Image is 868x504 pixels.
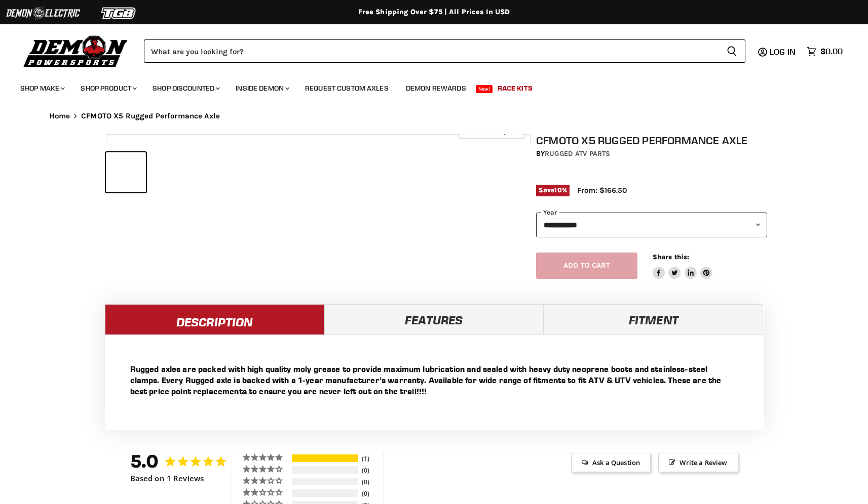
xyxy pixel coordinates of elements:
[536,148,767,159] div: by
[292,454,358,462] div: 5-Star Ratings
[765,47,802,56] a: Log in
[106,152,146,192] button: IMAGE thumbnail
[73,78,143,99] a: Shop Product
[297,78,396,99] a: Request Custom Axles
[802,44,848,59] a: $0.00
[49,112,70,120] a: Home
[653,253,689,261] span: Share this:
[398,78,474,99] a: Demon Rewards
[20,33,131,69] img: Demon Powersports
[476,85,493,93] span: New!
[130,450,159,472] strong: 5.0
[242,453,290,461] div: 5 ★
[324,304,544,334] a: Features
[719,39,745,63] button: Search
[554,186,561,194] span: 10
[81,112,220,120] span: CFMOTO X5 Rugged Performance Axle
[544,304,763,334] a: Fitment
[536,213,767,237] select: year
[13,74,840,99] ul: Main menu
[130,474,204,483] span: Based on 1 Reviews
[359,454,381,463] div: 1
[29,8,840,17] div: Free Shipping Over $75 | All Prices In USD
[463,128,519,135] span: Click to expand
[130,363,738,397] p: Rugged axles are packed with high quality moly grease to provide maximum lubrication and sealed w...
[292,454,358,462] div: 100%
[144,39,745,63] form: Product
[536,134,767,147] h1: CFMOTO X5 Rugged Performance Axle
[5,4,81,23] img: Demon Electric Logo 2
[653,253,713,279] aside: Share this:
[13,78,71,99] a: Shop Make
[29,112,840,120] nav: Breadcrumbs
[820,47,843,56] span: $0.00
[577,186,627,195] span: From: $166.50
[81,4,157,23] img: TGB Logo 2
[571,453,651,472] span: Ask a Question
[545,149,610,158] a: Rugged ATV Parts
[490,78,540,99] a: Race Kits
[770,47,796,57] span: Log in
[145,78,226,99] a: Shop Discounted
[228,78,295,99] a: Inside Demon
[536,185,570,196] span: Save %
[658,453,738,472] span: Write a Review
[105,304,324,334] a: Description
[144,39,719,63] input: Search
